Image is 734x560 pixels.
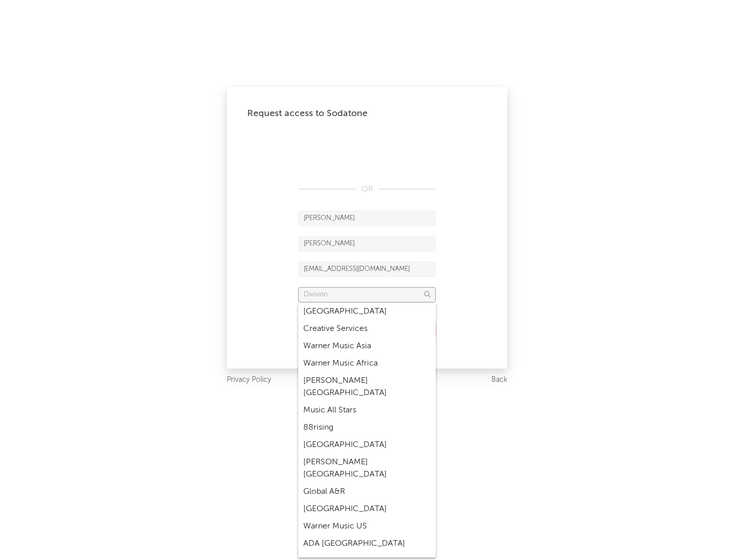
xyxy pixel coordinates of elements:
[298,419,436,436] div: 88rising
[298,535,436,552] div: ADA [GEOGRAPHIC_DATA]
[298,338,436,355] div: Warner Music Asia
[298,355,436,372] div: Warner Music Africa
[298,402,436,419] div: Music All Stars
[247,107,487,120] div: Request access to Sodatone
[298,320,436,338] div: Creative Services
[298,483,436,500] div: Global A&R
[491,374,507,386] a: Back
[298,303,436,320] div: [GEOGRAPHIC_DATA]
[298,262,436,277] input: Email
[298,211,436,226] input: First Name
[298,518,436,535] div: Warner Music US
[298,436,436,454] div: [GEOGRAPHIC_DATA]
[298,287,436,302] input: Division
[298,500,436,518] div: [GEOGRAPHIC_DATA]
[298,372,436,402] div: [PERSON_NAME] [GEOGRAPHIC_DATA]
[227,374,271,386] a: Privacy Policy
[298,454,436,483] div: [PERSON_NAME] [GEOGRAPHIC_DATA]
[298,236,436,251] input: Last Name
[298,183,436,195] div: OR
